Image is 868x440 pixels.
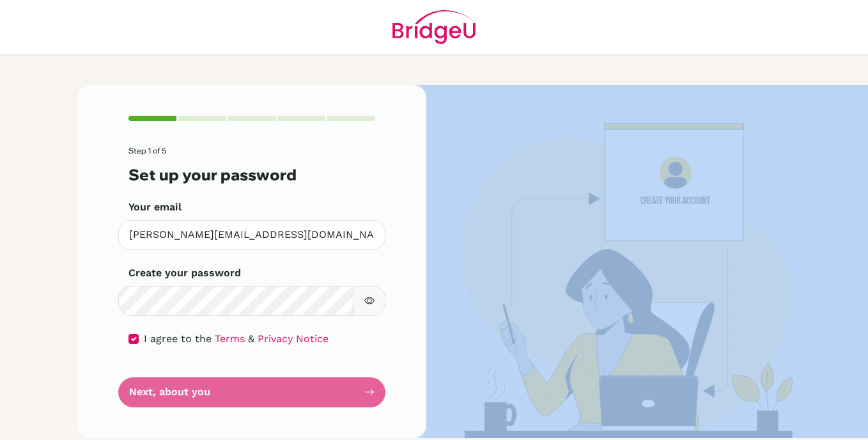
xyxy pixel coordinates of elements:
[128,166,375,184] h3: Set up your password
[248,333,254,345] span: &
[128,265,241,281] label: Create your password
[258,333,329,345] a: Privacy Notice
[215,333,245,345] a: Terms
[128,200,182,215] label: Your email
[118,220,385,250] input: Insert your email*
[144,333,212,345] span: I agree to the
[128,146,166,155] span: Step 1 of 5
